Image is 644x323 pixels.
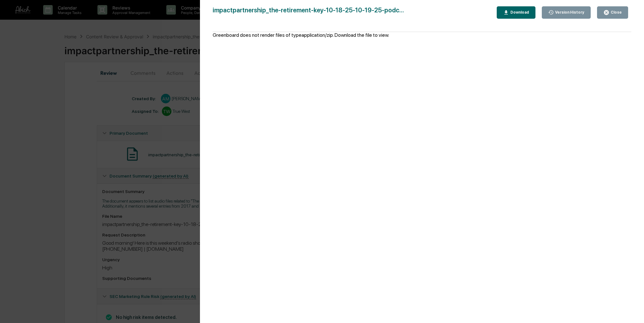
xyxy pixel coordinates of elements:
[497,6,535,19] button: Download
[213,6,404,19] div: impactpartnership_the-retirement-key-10-18-25-10-19-25-podc...
[609,10,622,15] div: Close
[597,6,628,19] button: Close
[542,6,591,19] button: Version History
[554,10,584,15] div: Version History
[624,302,641,319] iframe: Open customer support
[509,10,529,15] div: Download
